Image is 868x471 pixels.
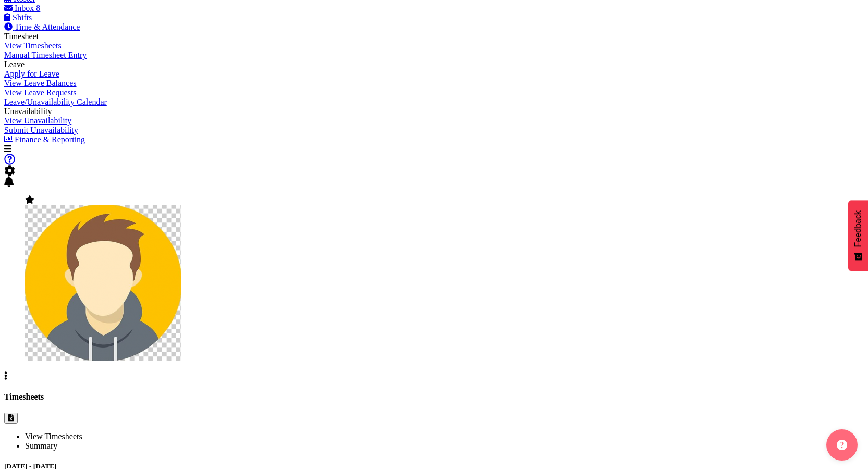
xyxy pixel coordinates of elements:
[15,4,34,13] span: Inbox
[4,126,78,134] a: Submit Unavailability
[4,22,80,31] a: Time & Attendance
[4,88,77,97] a: View Leave Requests
[4,97,107,106] a: Leave/Unavailability Calendar
[4,135,85,144] a: Finance & Reporting
[4,41,62,50] a: View Timesheets
[25,205,181,361] img: admin-rosteritf9cbda91fdf824d97c9d6345b1f660ea.png
[25,432,82,441] span: View Timesheets
[13,13,32,22] span: Shifts
[4,116,71,125] a: View Unavailability
[4,69,59,78] a: Apply for Leave
[4,32,161,41] div: Timesheet
[15,135,85,144] span: Finance & Reporting
[36,4,40,13] span: 8
[4,107,161,116] div: Unavailability
[4,60,161,69] div: Leave
[4,392,864,402] h4: Timesheets
[853,210,863,247] span: Feedback
[4,13,32,22] a: Shifts
[4,4,40,13] a: Inbox 8
[848,200,868,271] button: Feedback - Show survey
[4,51,87,59] a: Manual Timesheet Entry
[15,22,80,31] span: Time & Attendance
[25,441,57,450] span: Summary
[4,413,18,424] button: Export CSV
[837,440,847,450] img: help-xxl-2.png
[4,462,864,470] h5: [DATE] - [DATE]
[4,79,77,88] a: View Leave Balances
